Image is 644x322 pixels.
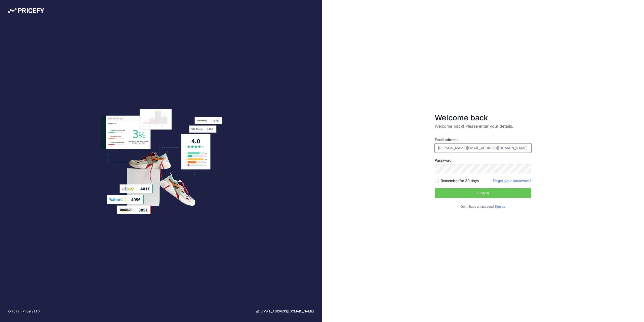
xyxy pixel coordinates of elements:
[435,143,531,153] input: Enter your email
[435,137,531,142] label: Email address
[435,158,531,163] label: Password
[494,205,505,208] a: Sign up
[441,178,479,183] label: Remember for 30 days
[8,309,40,314] p: © 2022 - Pricefy LTD
[8,8,44,13] img: Pricefy
[435,113,531,122] h3: Welcome back
[435,188,531,198] button: Sign in
[256,309,314,314] a: [EMAIL_ADDRESS][DOMAIN_NAME]
[435,123,531,129] p: Welcome back! Please enter your details.
[435,204,531,209] p: Don't have an account?
[493,178,531,183] a: Forgot your password?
